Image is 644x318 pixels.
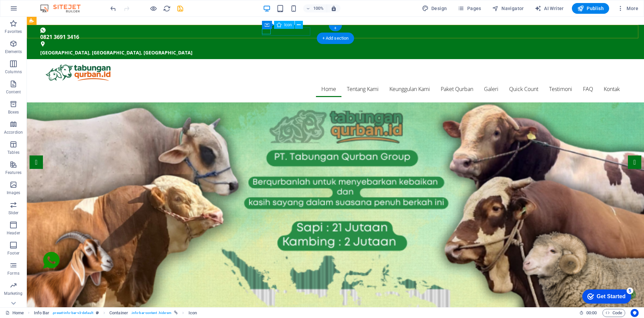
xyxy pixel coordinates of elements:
[5,309,24,317] a: Click to cancel selection. Double-click to open Pages
[7,251,19,256] p: Footer
[50,1,56,8] div: 5
[489,3,527,14] button: Navigator
[631,309,639,317] button: Usercentrics
[4,291,22,296] p: Marketing
[329,25,342,31] div: +
[176,4,184,12] button: save
[458,5,481,12] span: Pages
[317,33,354,44] div: + Add section
[535,5,564,12] span: AI Writer
[174,311,178,315] i: This element is linked
[532,3,567,14] button: AI Writer
[313,4,324,12] h6: 100%
[7,150,19,155] p: Tables
[5,29,22,34] p: Favorites
[602,309,625,317] button: Code
[614,3,641,14] button: More
[20,7,49,13] div: Get Started
[617,5,638,12] span: More
[579,309,597,317] h6: Session time
[109,5,117,12] i: Undo: Change text (Ctrl+Z)
[13,11,598,24] a: 0821 3691 3416
[8,109,19,115] p: Boxes
[96,311,99,315] i: This element is a customizable preset
[163,4,171,12] button: reload
[572,3,609,14] button: Publish
[605,309,622,317] span: Code
[591,310,592,315] span: :
[109,4,117,12] button: undo
[8,210,19,216] p: Slider
[176,5,184,12] i: Save (Ctrl+S)
[7,271,19,276] p: Forms
[189,309,197,317] span: Click to select. Double-click to edit
[6,89,21,95] p: Content
[5,69,22,75] p: Columns
[492,5,524,12] span: Navigator
[586,309,597,317] span: 00 00
[455,3,484,14] button: Pages
[7,230,20,236] p: Header
[419,3,450,14] button: Design
[5,49,22,54] p: Elements
[577,5,604,12] span: Publish
[422,5,447,12] span: Design
[39,4,89,12] img: Editor Logo
[34,309,50,317] span: Click to select. Double-click to edit
[52,309,93,317] span: . preset-info-bar-v3-default
[149,4,157,12] button: Click here to leave preview mode and continue editing
[131,309,171,317] span: . info-bar-content .hide-sm
[109,309,128,317] span: Click to select. Double-click to edit
[303,4,327,12] button: 100%
[4,130,23,135] p: Accordion
[34,309,197,317] nav: breadcrumb
[163,5,171,12] i: Reload page
[284,23,292,27] span: Icon
[331,5,337,11] i: On resize automatically adjust zoom level to fit chosen device.
[5,170,21,175] p: Features
[7,190,20,195] p: Images
[5,3,54,17] div: Get Started 5 items remaining, 0% complete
